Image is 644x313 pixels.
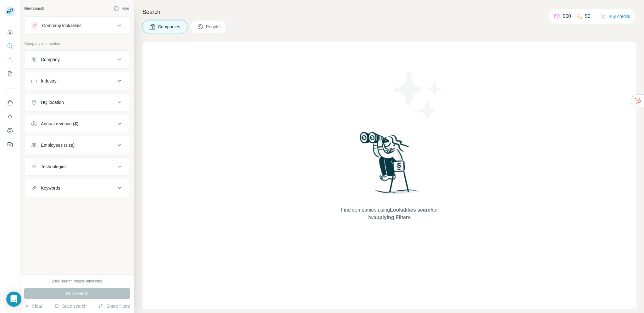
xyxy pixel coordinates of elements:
[206,24,220,30] span: People
[5,26,15,38] button: Quick start
[54,303,86,309] button: Save search
[25,138,130,153] button: Employees (size)
[24,6,44,11] div: New search
[5,40,15,52] button: Search
[25,73,130,88] button: Industry
[390,207,434,213] span: Lookalikes search
[5,54,15,65] button: Enrich CSV
[99,303,130,309] button: Share filters
[41,99,64,105] div: HQ location
[42,22,81,29] div: Company lookalikes
[142,8,636,16] h4: Search
[41,142,75,148] div: Employees (size)
[5,125,15,136] button: Dashboard
[158,24,181,30] span: Companies
[6,292,21,307] div: Open Intercom Messenger
[5,111,15,122] button: Use Surfe API
[5,97,15,109] button: Use Surfe on LinkedIn
[601,12,630,21] button: Buy credits
[585,13,591,20] p: 50
[25,18,130,33] button: Company lookalikes
[41,163,67,170] div: Technologies
[25,159,130,174] button: Technologies
[41,121,78,127] div: Annual revenue ($)
[25,180,130,196] button: Keywords
[25,116,130,131] button: Annual revenue ($)
[563,13,571,20] p: 500
[25,52,130,67] button: Company
[390,67,446,124] img: Surfe Illustration - Stars
[41,56,60,63] div: Company
[374,215,411,220] span: applying Filters
[41,185,60,191] div: Keywords
[5,68,15,79] button: My lists
[52,278,103,284] div: 2000 search results remaining
[25,95,130,110] button: HQ location
[109,4,134,13] button: Hide
[24,303,42,309] button: Clear
[339,206,440,221] span: Find companies using or by
[5,139,15,150] button: Feedback
[41,78,57,84] div: Industry
[357,130,422,200] img: Surfe Illustration - Woman searching with binoculars
[24,41,130,47] p: Company information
